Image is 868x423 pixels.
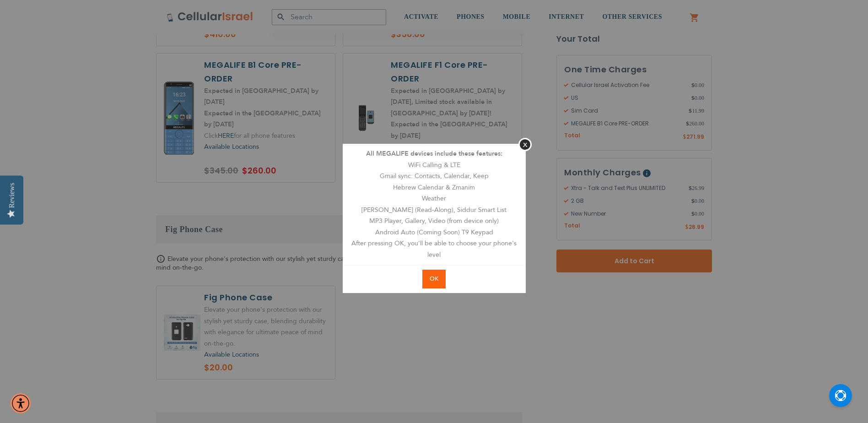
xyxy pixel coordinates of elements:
[430,275,438,283] span: OK
[366,149,502,158] strong: All MEGALIFE devices include these features:
[343,144,526,265] div: WiFi Calling & LTE Gmail sync: Contacts, Calendar, Keep Hebrew Calendar & Zmanim Weather [PERSON_...
[11,393,31,413] div: Accessibility Menu
[422,270,446,288] button: OK
[8,183,16,208] div: Reviews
